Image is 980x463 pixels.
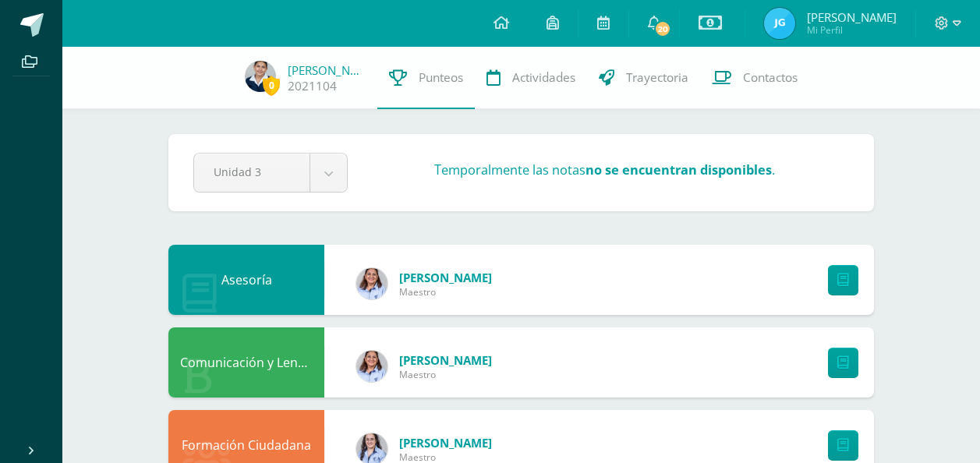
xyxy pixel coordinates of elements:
span: Trayectoria [626,69,688,86]
img: 394faf32b4dedec46be3392df12b559a.png [245,61,276,92]
a: Actividades [475,47,587,109]
strong: no se encuentran disponibles [586,161,772,178]
span: Actividades [512,69,575,86]
img: bc1c80aea65449dd192cecf4a5882fb6.png [356,351,387,382]
a: Trayectoria [587,47,700,109]
span: 20 [654,20,671,37]
a: 2021104 [288,78,337,94]
span: [PERSON_NAME] [807,9,897,25]
a: Unidad 3 [194,154,347,192]
div: Asesoría [168,245,324,315]
img: bc1c80aea65449dd192cecf4a5882fb6.png [356,268,387,299]
span: [PERSON_NAME] [399,352,492,368]
span: Maestro [399,368,492,381]
span: [PERSON_NAME] [399,435,492,451]
a: [PERSON_NAME] [288,62,366,78]
span: 0 [263,76,280,95]
span: Mi Perfil [807,23,897,37]
h3: Temporalmente las notas . [434,161,775,178]
a: Contactos [700,47,809,109]
span: Contactos [743,69,798,86]
img: 5aa167fed89635a155fa3928e8ad562f.png [764,8,795,39]
div: Comunicación y Lenguaje L1. Idioma Materno [168,327,324,398]
span: [PERSON_NAME] [399,270,492,285]
span: Unidad 3 [214,154,290,190]
span: Maestro [399,285,492,299]
span: Punteos [419,69,463,86]
a: Punteos [377,47,475,109]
